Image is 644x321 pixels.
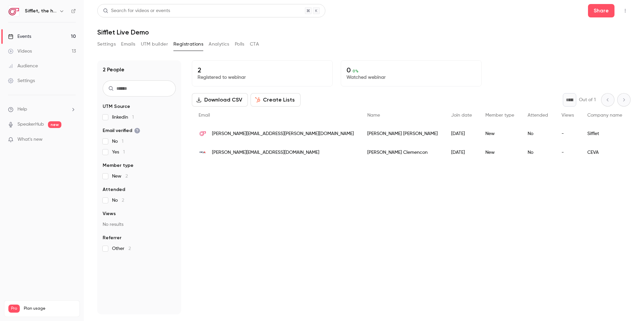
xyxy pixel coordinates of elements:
button: UTM builder [141,39,168,50]
span: Name [367,113,380,118]
span: Help [17,106,27,113]
span: linkedin [112,114,134,121]
span: 2 [125,174,128,179]
span: 2 [128,246,131,251]
span: UTM Source [103,103,130,110]
div: Audience [8,63,38,69]
div: New [479,124,521,143]
span: Company name [587,113,622,118]
span: Join date [451,113,472,118]
li: help-dropdown-opener [8,106,76,113]
div: [DATE] [444,143,479,162]
button: Polls [235,39,245,50]
img: siffletdata.com [199,130,207,138]
span: What's new [17,136,43,143]
span: [PERSON_NAME][EMAIL_ADDRESS][DOMAIN_NAME] [212,149,319,156]
div: Settings [8,77,35,84]
div: [PERSON_NAME] [PERSON_NAME] [361,124,444,143]
button: Download CSV [192,93,248,107]
img: cevalogistics.com [199,148,207,156]
button: Create Lists [251,93,301,107]
div: Videos [8,48,32,55]
span: Pro [8,305,20,313]
img: Sifflet, the holistic data observability platform [8,6,19,16]
button: Emails [121,39,135,50]
p: Registered to webinar [198,74,327,81]
div: CEVA [581,143,629,162]
span: Email [199,113,210,118]
span: No [112,197,124,204]
button: Settings [97,39,116,50]
span: 0 % [353,69,359,73]
p: 0 [346,66,476,74]
div: - [555,143,581,162]
button: CTA [250,39,259,50]
button: Analytics [209,39,229,50]
span: Views [561,113,574,118]
div: No [521,143,555,162]
section: facet-groups [103,103,176,252]
span: [PERSON_NAME][EMAIL_ADDRESS][PERSON_NAME][DOMAIN_NAME] [212,130,354,137]
span: Other [112,245,131,252]
span: Member type [485,113,514,118]
span: 1 [122,139,123,144]
span: Plan usage [24,306,75,311]
span: 2 [122,198,124,203]
p: Watched webinar [346,74,476,81]
button: Registrations [173,39,203,50]
div: [DATE] [444,124,479,143]
span: Attended [528,113,548,118]
span: Referrer [103,235,121,241]
span: 1 [123,150,125,154]
div: New [479,143,521,162]
span: Email verified [103,127,140,134]
p: 2 [198,66,327,74]
h6: Sifflet, the holistic data observability platform [25,8,56,14]
div: Sifflet [581,124,629,143]
p: No results [103,221,176,228]
span: Member type [103,162,133,169]
button: Share [588,4,614,17]
h1: Sifflet Live Demo [97,28,631,36]
h1: 2 People [103,66,124,74]
span: new [48,121,61,128]
div: Events [8,33,31,40]
span: New [112,173,128,180]
span: No [112,138,123,145]
a: SpeakerHub [17,121,44,128]
span: 1 [132,115,134,120]
div: Search for videos or events [103,7,170,14]
p: Out of 1 [579,97,596,103]
div: [PERSON_NAME] Clemencon [361,143,444,162]
span: Attended [103,186,125,193]
div: No [521,124,555,143]
div: - [555,124,581,143]
span: Yes [112,149,125,155]
span: Views [103,210,116,217]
